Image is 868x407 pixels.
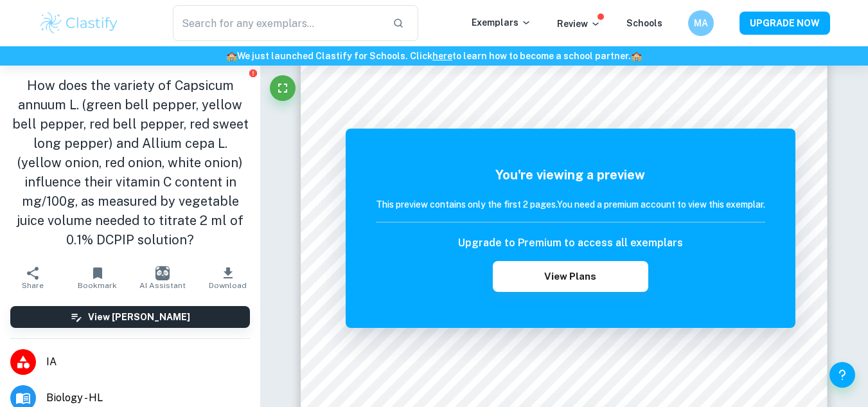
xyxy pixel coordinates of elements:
[209,281,247,290] span: Download
[458,235,683,251] h6: Upgrade to Premium to access all exemplars
[195,260,260,296] button: Download
[557,17,601,31] p: Review
[173,5,383,41] input: Search for any exemplars...
[688,10,714,36] button: MA
[376,197,765,212] h6: This preview contains only the first 2 pages. You need a premium account to view this exemplar.
[270,75,296,101] button: Fullscreen
[248,68,258,78] button: Report issue
[472,15,531,30] p: Exemplars
[626,18,662,28] a: Schools
[155,266,170,280] img: AI Assistant
[829,362,855,388] button: Help and Feedback
[65,260,130,296] button: Bookmark
[3,49,865,63] h6: We just launched Clastify for Schools. Click to learn how to become a school partner.
[46,354,250,370] span: IA
[22,281,44,290] span: Share
[10,76,250,249] h1: How does the variety of Capsicum annuum L. (green bell pepper, yellow bell pepper, red bell peppe...
[39,10,120,36] img: Clastify logo
[432,51,452,61] a: here
[78,281,117,290] span: Bookmark
[226,51,237,61] span: 🏫
[376,165,765,185] h5: You're viewing a preview
[130,260,195,296] button: AI Assistant
[740,12,830,35] button: UPGRADE NOW
[46,390,250,406] span: Biology - HL
[88,310,190,324] h6: View [PERSON_NAME]
[10,306,250,328] button: View [PERSON_NAME]
[493,261,648,292] button: View Plans
[139,281,186,290] span: AI Assistant
[693,16,708,30] h6: MA
[631,51,642,61] span: 🏫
